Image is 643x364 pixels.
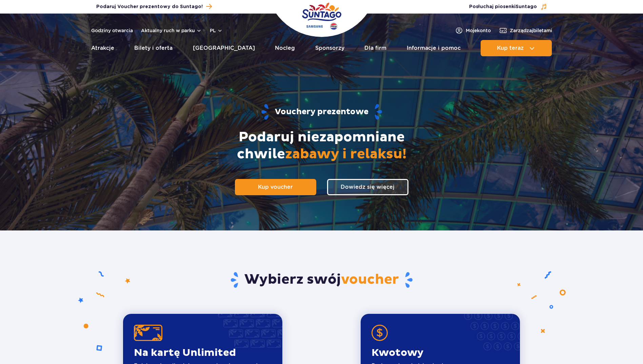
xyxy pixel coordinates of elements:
[516,4,537,9] span: Suntago
[315,40,344,56] a: Sponsorzy
[466,27,491,34] span: Moje konto
[481,40,552,56] button: Kup teraz
[275,40,295,56] a: Nocleg
[96,2,212,11] a: Podaruj Voucher prezentowy do Suntago!
[91,27,133,34] a: Godziny otwarcia
[469,3,537,10] span: Posłuchaj piosenki
[91,40,114,56] a: Atrakcje
[258,184,293,190] span: Kup voucher
[341,271,399,288] span: voucher
[123,271,520,289] h2: Wybierz swój
[203,129,440,163] h2: Podaruj niezapomniane chwile
[141,28,202,33] button: Aktualny ruch w parku
[134,40,173,56] a: Bilety i oferta
[96,3,203,10] span: Podaruj Voucher prezentowy do Suntago!
[341,184,395,190] span: Dowiedz się więcej
[371,346,448,359] p: Kwotowy
[285,146,406,163] span: zabawy i relaksu!
[499,26,552,35] a: Zarządzajbiletami
[193,40,255,56] a: [GEOGRAPHIC_DATA]
[327,179,408,195] a: Dowiedz się więcej
[455,26,491,35] a: Mojekonto
[497,45,524,51] span: Kup teraz
[104,103,540,121] h1: Vouchery prezentowe
[510,27,552,34] span: Zarządzaj biletami
[235,179,316,195] a: Kup voucher
[210,27,223,34] button: pl
[407,40,461,56] a: Informacje i pomoc
[364,40,386,56] a: Dla firm
[134,346,272,359] p: Na kartę Unlimited
[469,3,547,10] button: Posłuchaj piosenkiSuntago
